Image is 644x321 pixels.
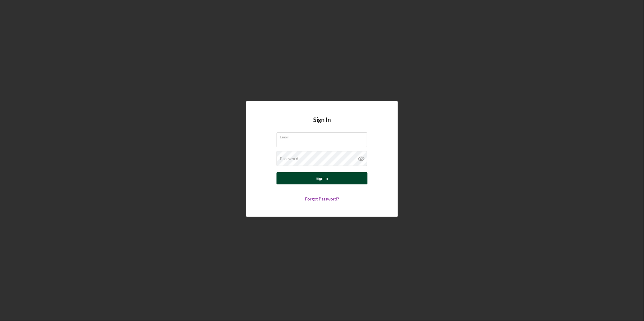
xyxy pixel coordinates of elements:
label: Password [280,156,298,161]
label: Email [280,133,367,139]
a: Forgot Password? [305,196,339,201]
div: Sign In [316,172,328,184]
button: Sign In [277,172,367,184]
h4: Sign In [313,116,331,132]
